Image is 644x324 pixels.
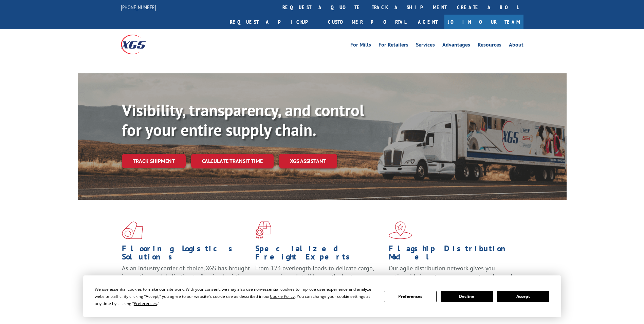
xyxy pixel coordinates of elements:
span: Our agile distribution network gives you nationwide inventory management on demand. [389,264,514,280]
a: Track shipment [122,154,186,168]
button: Decline [441,291,493,302]
img: xgs-icon-flagship-distribution-model-red [389,221,412,239]
span: Cookie Policy [270,293,295,299]
a: [PHONE_NUMBER] [121,4,156,11]
h1: Flagship Distribution Model [389,245,517,264]
a: Customer Portal [323,15,411,29]
a: Calculate transit time [191,154,274,168]
span: Preferences [134,301,157,306]
a: Services [416,42,435,50]
img: xgs-icon-total-supply-chain-intelligence-red [122,221,143,239]
a: Request a pickup [225,15,323,29]
button: Accept [497,291,549,302]
h1: Specialized Freight Experts [255,245,384,264]
img: xgs-icon-focused-on-flooring-red [255,221,271,239]
a: Advantages [442,42,470,50]
a: Agent [411,15,444,29]
a: About [509,42,523,50]
p: From 123 overlength loads to delicate cargo, our experienced staff knows the best way to move you... [255,264,384,294]
b: Visibility, transparency, and control for your entire supply chain. [122,100,364,140]
div: We use essential cookies to make our site work. With your consent, we may also use non-essential ... [95,286,376,307]
span: As an industry carrier of choice, XGS has brought innovation and dedication to flooring logistics... [122,264,250,288]
a: Resources [478,42,501,50]
h1: Flooring Logistics Solutions [122,245,250,264]
button: Preferences [384,291,436,302]
a: For Mills [350,42,371,50]
div: Cookie Consent Prompt [83,275,561,317]
a: For Retailers [379,42,408,50]
a: XGS ASSISTANT [279,154,337,168]
a: Join Our Team [444,15,523,29]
